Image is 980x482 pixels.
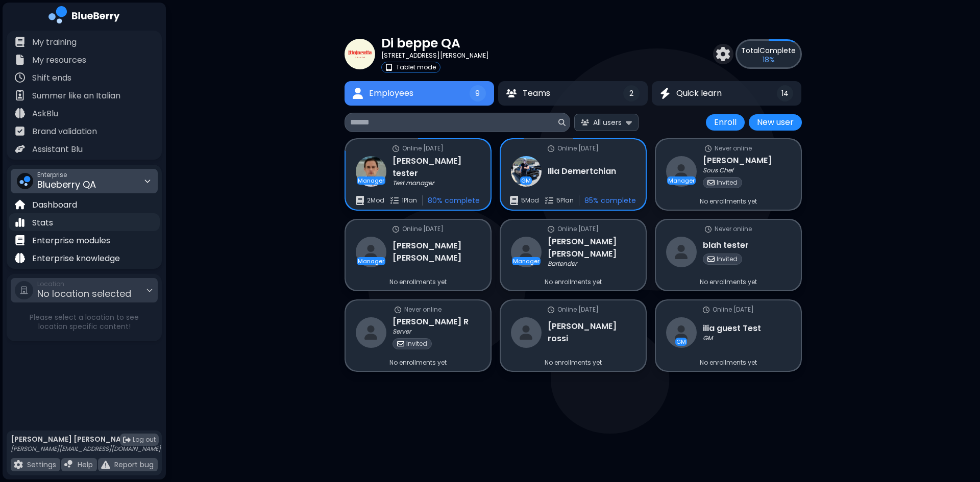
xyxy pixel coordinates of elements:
img: Quick learn [660,88,670,99]
p: Brand validation [32,125,97,138]
img: invited [707,179,715,186]
h3: Ilia Demertchian [548,165,616,177]
p: Manager [668,177,695,184]
button: Quick learnQuick learn14 [652,81,801,106]
h3: ilia guest Test [703,322,761,335]
img: online status [705,145,712,152]
span: No location selected [37,287,131,300]
p: Never online [404,306,442,314]
img: tablet [386,64,392,71]
a: online statusOnline [DATE]restaurantManager[PERSON_NAME] [PERSON_NAME]BartenderNo enrollments yet [500,219,647,291]
p: Online [DATE] [713,306,754,314]
p: No enrollments yet [545,278,602,286]
p: Enterprise modules [32,235,110,247]
h3: [PERSON_NAME] R [393,316,469,328]
p: Online [DATE] [557,306,599,314]
p: No enrollments yet [389,278,447,286]
img: All users [581,119,589,126]
p: [PERSON_NAME][EMAIL_ADDRESS][DOMAIN_NAME] [11,445,161,453]
img: file icon [101,460,110,469]
p: GM [521,177,531,184]
button: EmployeesEmployees9 [345,81,494,106]
img: file icon [15,90,25,100]
p: Manager [358,258,384,264]
img: restaurant [356,317,386,348]
img: restaurant [666,237,697,267]
p: Online [DATE] [557,225,599,233]
img: online status [705,226,712,233]
img: file icon [15,108,25,118]
p: 85 % complete [584,196,636,205]
span: Quick learn [676,87,722,99]
img: file icon [15,253,25,263]
span: Employees [369,87,413,99]
img: profile image [356,156,386,187]
img: expand [626,117,632,127]
p: GM [676,339,686,345]
a: online statusNever onlinerestaurant[PERSON_NAME] RServerinvitedInvitedNo enrollments yet [345,299,492,372]
p: Test manager [393,179,434,187]
a: tabletTablet mode [381,62,489,73]
p: Online [DATE] [402,225,444,233]
img: restaurant [666,317,697,348]
p: Server [393,327,411,336]
span: 2 [629,89,633,98]
span: Blueberry QA [37,178,96,191]
span: Enterprise [37,171,96,179]
p: AskBlu [32,108,58,120]
img: restaurant [511,317,542,348]
button: TeamsTeams2 [498,81,648,106]
a: online statusOnline [DATE]restaurantGMilia guest TestGMNo enrollments yet [655,299,802,372]
p: Please select a location to see location specific content! [9,313,160,331]
p: Manager [513,258,540,264]
p: Never online [715,144,752,153]
img: file icon [15,217,25,227]
img: modules [510,196,518,205]
img: online status [548,226,554,233]
p: No enrollments yet [700,359,757,367]
p: Manager [358,177,384,184]
p: 2 Mod [367,196,384,205]
img: online status [395,307,401,313]
img: training plans [390,196,399,205]
img: training plans [545,196,553,205]
img: settings [716,47,730,61]
img: modules [356,196,364,205]
p: GM [703,334,713,342]
p: Dashboard [32,199,77,211]
img: search icon [558,119,566,126]
p: No enrollments yet [700,197,757,206]
p: Assistant Blu [32,143,83,156]
p: Help [78,460,93,469]
h3: [PERSON_NAME] [PERSON_NAME] [548,236,635,260]
p: My resources [32,54,86,66]
p: Complete [741,46,796,55]
p: No enrollments yet [389,359,447,367]
img: company logo [48,6,120,27]
span: 9 [475,89,480,98]
img: online status [548,145,554,152]
p: No enrollments yet [545,359,602,367]
img: file icon [15,72,25,83]
img: Teams [506,89,517,97]
p: Never online [715,225,752,233]
p: [STREET_ADDRESS][PERSON_NAME] [381,52,489,60]
p: [PERSON_NAME] [PERSON_NAME] [11,435,161,444]
p: Invited [406,340,427,348]
p: No enrollments yet [700,278,757,286]
img: invited [707,256,715,263]
span: 14 [781,89,789,98]
img: Employees [353,88,363,99]
img: logout [123,436,131,444]
img: invited [397,340,404,347]
p: Report bug [114,460,154,469]
p: Bartender [548,260,577,268]
p: Enterprise knowledge [32,252,120,265]
a: online statusNever onlinerestaurantblah testerinvitedInvitedNo enrollments yet [655,219,802,291]
p: Shift ends [32,72,71,84]
p: My training [32,36,77,48]
img: restaurant [511,237,542,267]
span: All users [593,118,622,127]
a: online statusOnline [DATE]restaurant[PERSON_NAME] rossiNo enrollments yet [500,299,647,372]
a: online statusOnline [DATE]restaurantManager[PERSON_NAME] [PERSON_NAME]No enrollments yet [345,219,492,291]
